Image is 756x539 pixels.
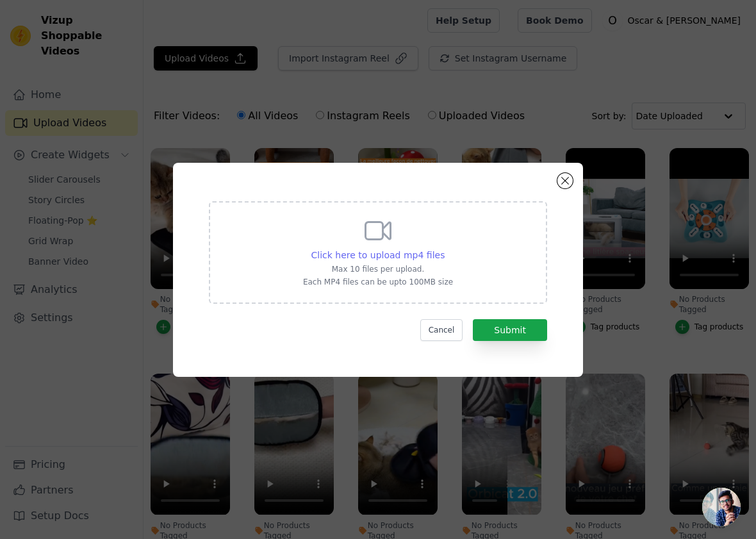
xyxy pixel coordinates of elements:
[473,319,547,341] button: Submit
[420,319,463,341] button: Cancel
[557,173,573,188] button: Close modal
[702,488,741,526] div: Ouvrir le chat
[303,264,453,274] p: Max 10 files per upload.
[311,250,445,260] span: Click here to upload mp4 files
[303,277,453,287] p: Each MP4 files can be upto 100MB size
